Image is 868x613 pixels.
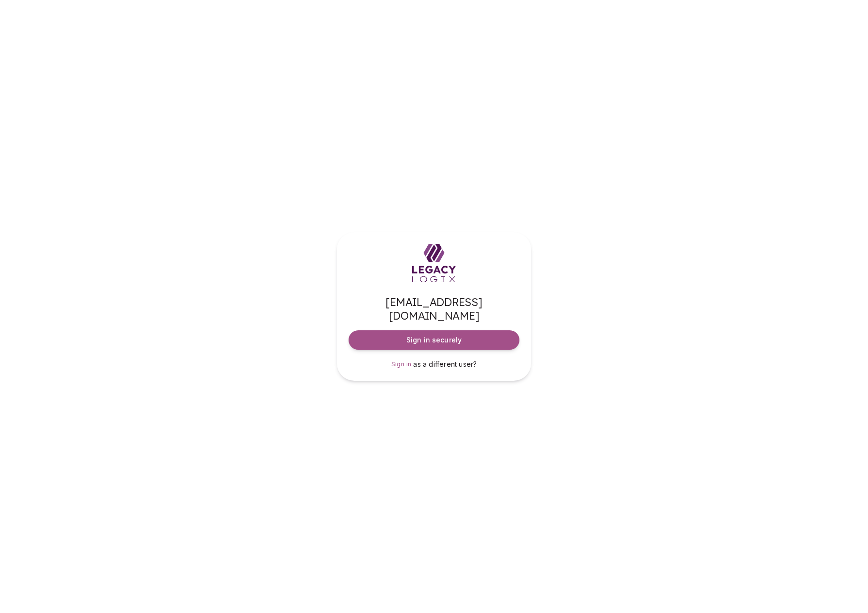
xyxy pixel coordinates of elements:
a: Sign in [391,359,412,369]
span: as a different user? [413,360,477,368]
button: Sign in securely [349,330,519,350]
span: [EMAIL_ADDRESS][DOMAIN_NAME] [349,295,519,323]
span: Sign in securely [406,335,462,345]
span: Sign in [391,360,412,368]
